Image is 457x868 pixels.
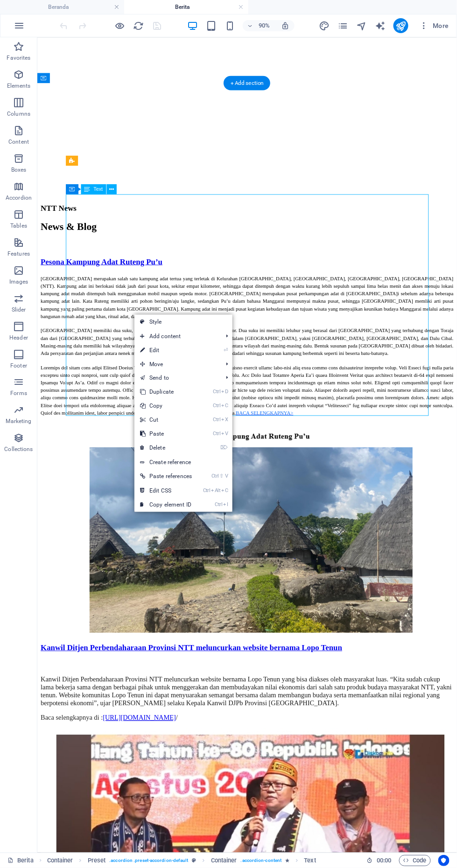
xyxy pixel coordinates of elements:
[124,2,248,12] h4: Berita
[133,20,144,31] button: reload
[356,20,367,31] button: navigator
[134,343,197,357] a: ⏎Edit
[281,21,289,30] i: On resize automatically adjust zoom level to fit chosen device.
[257,20,272,31] h6: 90%
[416,18,453,33] button: More
[7,855,34,867] a: Click to cancel selection. Double-click to open Pages
[192,858,197,863] i: This element is a customizable preset
[337,21,348,31] i: Pages (Ctrl+Alt+S)
[10,390,27,397] p: Forms
[337,20,349,31] button: pages
[403,855,427,867] span: Code
[377,855,391,867] span: 00 00
[221,417,228,423] i: X
[7,250,30,257] p: Features
[93,187,103,192] span: Text
[223,502,228,508] i: I
[10,222,27,229] p: Tables
[134,470,197,484] a: Ctrl⇧VPaste references
[134,498,197,512] a: CtrlICopy element ID
[6,418,31,425] p: Marketing
[395,21,406,31] i: Publish
[215,502,223,508] i: Ctrl
[134,21,144,31] i: Reload page
[220,473,224,479] i: ⇧
[203,488,211,494] i: Ctrl
[319,20,330,31] button: design
[375,20,386,31] button: text_generator
[10,362,27,369] p: Footer
[134,371,218,385] a: Send to
[134,413,197,427] a: CtrlXCut
[7,82,31,90] p: Elements
[7,54,30,62] p: Favorites
[134,385,197,399] a: CtrlDDuplicate
[399,855,431,867] button: Code
[134,357,218,371] span: Move
[134,427,197,441] a: CtrlVPaste
[134,315,232,329] a: Style
[134,484,197,498] a: CtrlAltCEdit CSS
[6,194,32,201] p: Accordion
[356,21,367,31] i: Navigator
[109,855,188,867] span: . accordion .preset-accordion-default
[8,138,29,146] p: Content
[225,473,228,479] i: V
[9,334,28,341] p: Header
[4,446,33,453] p: Collections
[12,306,26,313] p: Slider
[213,389,221,395] i: Ctrl
[7,110,30,118] p: Columns
[221,403,228,409] i: C
[134,329,218,343] span: Add content
[134,441,197,455] a: ⌦Delete
[213,431,221,437] i: Ctrl
[319,21,330,31] i: Design (Ctrl+Alt+Y)
[243,20,276,31] button: 90%
[304,855,316,867] span: Click to select. Double-click to edit
[420,21,449,30] span: More
[88,855,106,867] span: Click to select. Double-click to edit
[211,488,221,494] i: Alt
[211,855,237,867] span: Click to select. Double-click to edit
[47,855,316,867] nav: breadcrumb
[213,403,221,409] i: Ctrl
[394,18,408,33] button: publish
[438,855,450,867] button: Usercentrics
[221,488,228,494] i: C
[241,855,282,867] span: . accordion-content
[114,20,126,31] button: Click here to leave preview mode and continue editing
[285,858,289,863] i: Element contains an animation
[211,473,219,479] i: Ctrl
[221,431,228,437] i: V
[221,389,228,395] i: D
[383,857,385,864] span: :
[367,855,392,867] h6: Session time
[47,855,73,867] span: Click to select. Double-click to edit
[9,278,28,285] p: Images
[213,417,221,423] i: Ctrl
[224,76,271,90] div: + Add section
[375,21,386,31] i: AI Writer
[220,445,228,451] i: ⌦
[11,166,27,174] p: Boxes
[134,399,197,413] a: CtrlCCopy
[224,347,228,353] i: ⏎
[134,456,232,470] a: Create reference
